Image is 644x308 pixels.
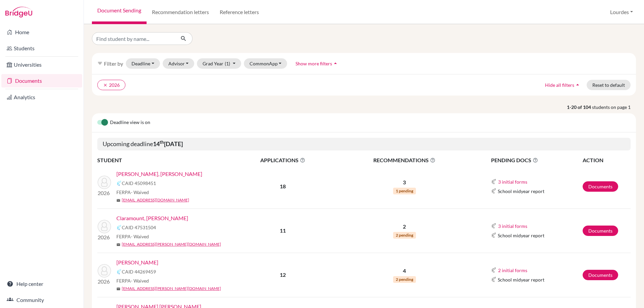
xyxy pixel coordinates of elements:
p: 2026 [98,278,111,286]
a: Claramount, [PERSON_NAME] [116,214,188,222]
p: 4 [334,267,475,275]
span: Hide all filters [545,82,574,88]
button: Hide all filtersarrow_drop_up [539,80,587,90]
b: 11 [280,227,286,234]
h5: Upcoming deadline [97,138,631,150]
img: Common App logo [491,179,496,184]
span: APPLICATIONS [232,156,334,164]
a: Documents [583,226,618,236]
span: CAID 44269459 [122,268,156,275]
span: RECOMMENDATIONS [334,156,475,164]
span: (1) [225,61,230,66]
i: arrow_drop_up [332,60,339,67]
span: School midyear report [498,188,544,195]
span: - Waived [131,189,149,195]
strong: 1-20 of 104 [567,104,592,111]
img: Common App logo [491,188,496,194]
span: students on page 1 [592,104,636,111]
i: arrow_drop_up [574,81,581,88]
p: 3 [334,178,475,186]
b: 14 [DATE] [153,140,183,147]
button: Grad Year(1) [197,58,241,69]
span: School midyear report [498,276,544,283]
img: Common App logo [116,181,122,186]
span: 1 pending [393,188,416,194]
button: 3 initial forms [498,178,528,186]
a: Documents [583,270,618,280]
span: School midyear report [498,232,544,239]
img: Dada Chávez, Maria Cristina [98,264,111,278]
a: [EMAIL_ADDRESS][PERSON_NAME][DOMAIN_NAME] [122,241,221,247]
span: CAID 45098451 [122,180,156,187]
span: CAID 47531504 [122,224,156,231]
input: Find student by name... [92,32,175,45]
span: 2 pending [393,276,416,283]
sup: th [160,139,164,145]
span: mail [116,243,120,247]
a: Universities [1,58,82,71]
img: Common App logo [491,233,496,238]
p: 2 [334,223,475,231]
a: [EMAIL_ADDRESS][PERSON_NAME][DOMAIN_NAME] [122,286,221,292]
th: ACTION [582,156,631,165]
span: Show more filters [296,61,332,66]
a: Documents [1,74,82,87]
span: 2 pending [393,232,416,239]
a: Analytics [1,90,82,104]
span: mail [116,287,120,291]
i: filter_list [97,61,103,66]
b: 12 [280,271,286,278]
a: [PERSON_NAME], [PERSON_NAME] [116,170,202,178]
span: FERPA [116,189,149,196]
button: CommonApp [244,58,287,69]
img: Common App logo [491,223,496,229]
a: [EMAIL_ADDRESS][DOMAIN_NAME] [122,197,189,203]
i: clear [103,83,108,87]
th: STUDENT [97,156,231,165]
span: - Waived [131,234,149,239]
span: Deadline view is on [110,119,150,127]
span: FERPA [116,277,149,284]
a: Help center [1,277,82,291]
span: - Waived [131,278,149,284]
img: Bridge-U [5,7,32,17]
a: Documents [583,181,618,192]
b: 18 [280,183,286,189]
button: Lourdes [607,6,636,18]
a: [PERSON_NAME] [116,258,158,266]
img: Common App logo [491,277,496,282]
a: Home [1,25,82,39]
span: mail [116,198,120,202]
img: Common App logo [491,267,496,273]
button: Deadline [126,58,160,69]
button: Reset to default [587,80,631,90]
button: clear2026 [97,80,125,90]
img: Common App logo [116,269,122,274]
p: 2026 [98,189,111,197]
button: 2 initial forms [498,266,528,274]
img: Common App logo [116,225,122,230]
a: Community [1,293,82,307]
img: Castellá Falkenberg, Miranda [98,176,111,189]
img: Claramount, Fiorella Esther [98,220,111,233]
span: Filter by [104,60,123,67]
a: Students [1,42,82,55]
button: 3 initial forms [498,222,528,230]
p: 2026 [98,233,111,241]
button: Show more filtersarrow_drop_up [290,58,344,69]
button: Advisor [163,58,195,69]
span: FERPA [116,233,149,240]
span: PENDING DOCS [491,156,582,164]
